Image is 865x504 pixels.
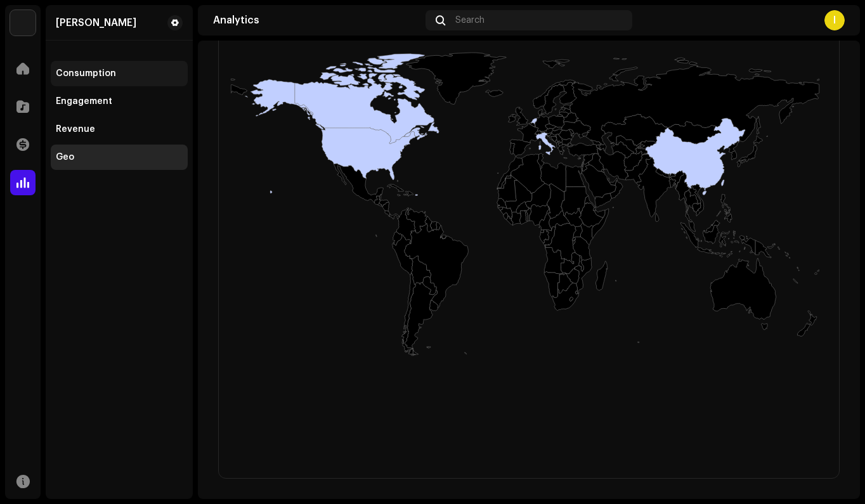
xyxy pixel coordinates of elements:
re-m-nav-item: Revenue [51,117,188,142]
re-m-nav-item: Engagement [51,89,188,114]
div: Isaiah Matson [56,18,136,28]
div: Engagement [56,96,112,107]
div: Revenue [56,124,95,134]
div: I [824,10,845,30]
div: Geo [56,152,74,162]
div: Consumption [56,68,116,79]
re-m-nav-item: Consumption [51,61,188,86]
img: 190830b2-3b53-4b0d-992c-d3620458de1d [10,10,36,36]
div: Analytics [213,15,420,25]
span: Search [455,15,485,25]
re-m-nav-item: Geo [51,145,188,170]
